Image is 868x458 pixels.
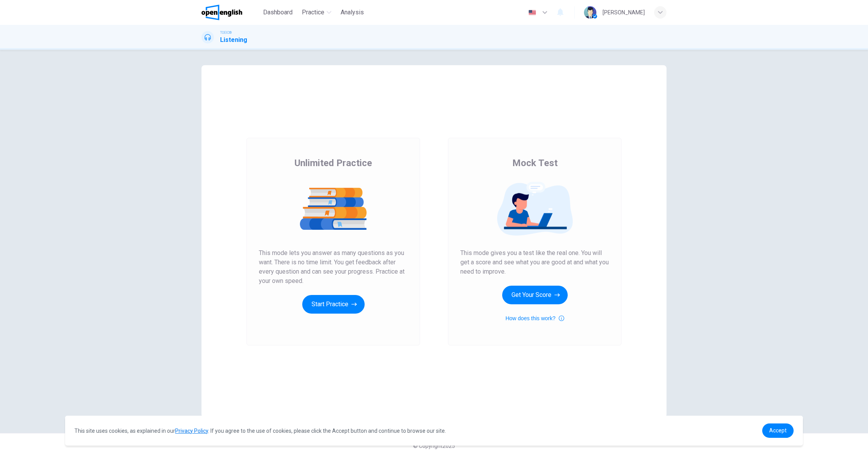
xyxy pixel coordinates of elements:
[220,30,232,35] span: TOEIC®
[762,423,794,438] a: dismiss cookie message
[220,35,247,45] h1: Listening
[302,8,324,17] span: Practice
[460,248,609,276] span: This mode gives you a test like the real one. You will get a score and see what you are good at a...
[74,428,446,434] span: This site uses cookies, as explained in our . If you agree to the use of cookies, please click th...
[201,5,242,20] img: OpenEnglish logo
[769,427,787,434] span: Accept
[527,10,537,16] img: en
[338,5,367,19] button: Analysis
[505,314,564,323] button: How does this work?
[175,428,208,434] a: Privacy Policy
[512,157,558,169] span: Mock Test
[341,8,364,17] span: Analysis
[201,5,260,20] a: OpenEnglish logo
[413,443,455,449] span: © Copyright 2025
[294,157,372,169] span: Unlimited Practice
[260,5,296,19] button: Dashboard
[603,8,645,17] div: [PERSON_NAME]
[65,416,803,446] div: cookieconsent
[299,5,334,19] button: Practice
[263,8,293,17] span: Dashboard
[259,248,408,286] span: This mode lets you answer as many questions as you want. There is no time limit. You get feedback...
[502,286,568,304] button: Get Your Score
[302,295,365,314] button: Start Practice
[584,6,596,19] img: Profile picture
